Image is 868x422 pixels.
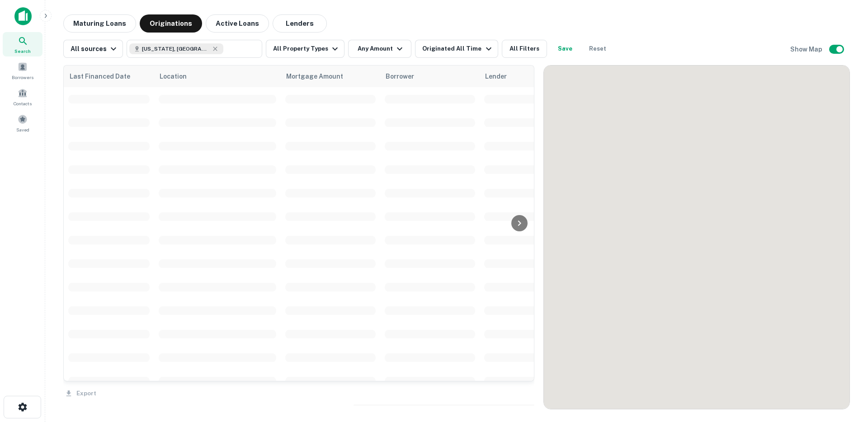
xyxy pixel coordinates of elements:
span: Borrowers [12,74,33,81]
span: Borrower [386,71,414,82]
button: Reset [583,40,612,58]
a: Contacts [3,84,42,109]
span: Search [14,47,31,55]
span: Saved [16,126,29,133]
span: Lender [485,71,507,82]
button: Originations [140,14,202,33]
button: Active Loans [206,14,269,33]
button: All Filters [502,40,547,58]
button: Lenders [273,14,327,33]
span: [US_STATE], [GEOGRAPHIC_DATA] [142,45,210,53]
div: Originated All Time [422,43,494,54]
button: Maturing Loans [63,14,136,33]
a: Borrowers [3,58,42,83]
a: Saved [3,111,42,135]
h6: Show Map [790,44,824,54]
span: Contacts [14,100,32,107]
th: Last Financed Date [64,66,154,87]
th: Mortgage Amount [281,66,380,87]
div: All sources [71,43,119,54]
span: Location [160,71,198,82]
span: Last Financed Date [69,71,142,82]
th: Borrower [380,66,480,87]
button: Any Amount [348,40,411,58]
a: Search [3,32,42,56]
button: Save your search to get updates of matches that match your search criteria. [551,40,580,58]
img: capitalize-icon.png [14,7,32,25]
div: 0 0 [544,66,849,409]
button: Originated All Time [415,40,498,58]
th: Lender [480,66,624,87]
button: All sources [63,40,123,58]
th: Location [154,66,281,87]
iframe: Chat Widget [823,350,868,393]
span: Mortgage Amount [286,71,355,82]
button: All Property Types [266,40,344,58]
